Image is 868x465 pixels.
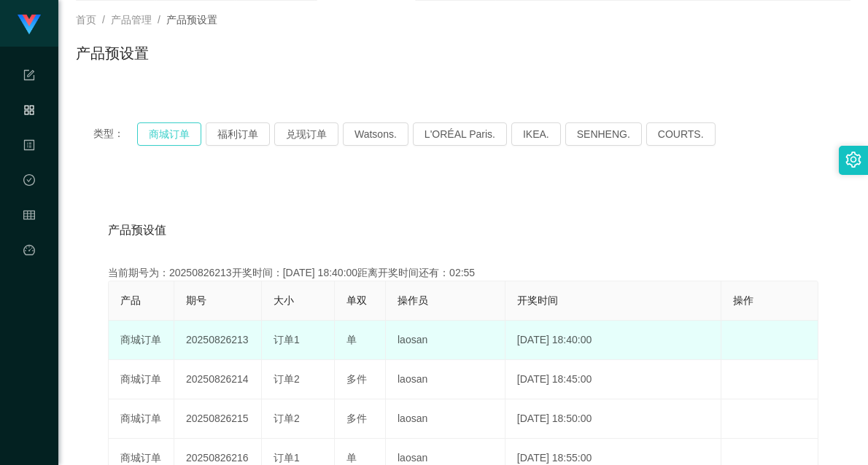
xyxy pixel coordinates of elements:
td: 商城订单 [109,321,174,360]
h1: 产品预设置 [76,42,149,64]
span: 多件 [346,413,367,424]
img: logo.9652507e.png [18,15,41,35]
span: 多件 [346,373,367,385]
button: IKEA. [511,122,561,146]
i: 图标: setting [845,152,861,168]
td: 20250826214 [174,360,262,399]
span: 产品管理 [23,105,35,235]
span: 首页 [76,14,96,26]
button: COURTS. [646,122,716,146]
i: 图标: appstore-o [23,98,35,127]
td: laosan [386,360,505,399]
span: 产品管理 [111,14,152,26]
span: 单 [346,452,357,464]
span: 操作 [733,294,753,306]
span: 操作员 [398,294,428,306]
i: 图标: check-circle-o [23,168,35,197]
td: laosan [386,321,505,360]
a: 图标: dashboard平台首页 [23,236,35,383]
button: 福利订单 [206,122,270,146]
span: 会员管理 [23,210,35,340]
button: 兑现订单 [274,122,338,146]
span: 产品预设置 [166,14,217,26]
div: 当前期号为：20250826213开奖时间：[DATE] 18:40:00距离开奖时间还有：02:55 [108,265,818,281]
td: [DATE] 18:40:00 [505,321,721,360]
td: laosan [386,399,505,439]
td: 20250826213 [174,321,262,360]
span: 系统配置 [23,70,35,200]
td: 20250826215 [174,399,262,439]
button: Watsons. [343,122,408,146]
i: 图标: table [23,203,35,232]
span: / [158,14,160,26]
span: 开奖时间 [517,294,558,306]
i: 图标: form [23,63,35,92]
button: SENHENG. [565,122,642,146]
td: [DATE] 18:50:00 [505,399,721,439]
td: 商城订单 [109,360,174,399]
button: 商城订单 [137,122,201,146]
td: 商城订单 [109,399,174,439]
span: 产品预设值 [108,222,166,239]
span: 订单2 [274,373,300,385]
span: / [102,14,105,26]
span: 类型： [93,122,137,146]
i: 图标: profile [23,133,35,162]
span: 内容中心 [23,140,35,270]
span: 期号 [186,294,206,306]
span: 大小 [274,294,294,306]
span: 数据中心 [23,175,35,305]
span: 订单1 [274,334,300,345]
span: 订单2 [274,413,300,424]
span: 单双 [346,294,367,306]
span: 订单1 [274,452,300,464]
span: 产品 [120,294,141,306]
button: L'ORÉAL Paris. [413,122,507,146]
span: 单 [346,334,357,345]
td: [DATE] 18:45:00 [505,360,721,399]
